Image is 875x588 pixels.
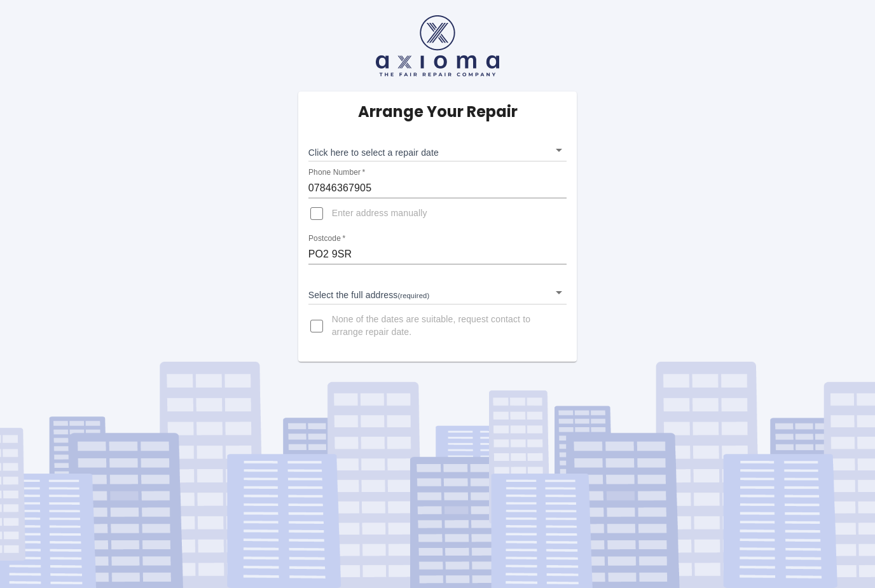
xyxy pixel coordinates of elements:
label: Postcode [308,233,345,244]
h5: Arrange Your Repair [358,102,518,122]
img: axioma [376,15,499,76]
span: None of the dates are suitable, request contact to arrange repair date. [332,313,557,339]
label: Phone Number [308,167,365,178]
span: Enter address manually [332,207,427,220]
